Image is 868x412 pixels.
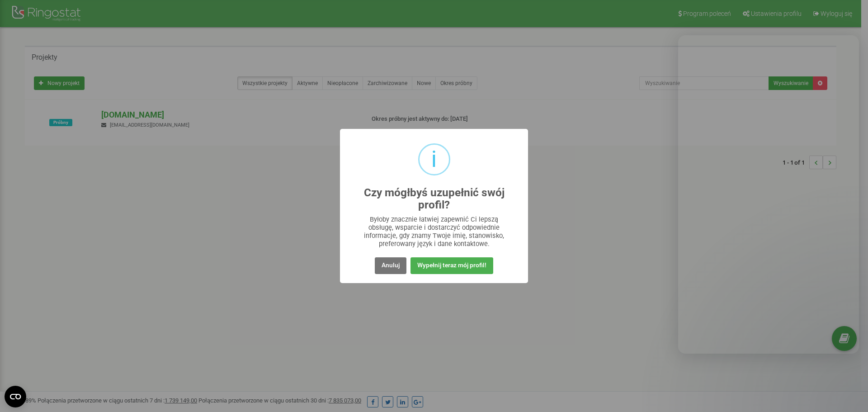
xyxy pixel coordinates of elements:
[837,361,859,383] iframe: Intercom live chat
[358,187,510,211] h2: Czy mógłbyś uzupełnić swój profil?
[431,145,437,174] div: i
[678,35,859,354] iframe: Intercom live chat
[410,257,493,274] button: Wypełnij teraz mój profil!
[375,257,406,274] button: Anuluj
[358,215,510,248] div: Byłoby znacznie łatwiej zapewnić Ci lepszą obsługę, wsparcie i dostarczyć odpowiednie informacje,...
[5,386,26,407] button: Open CMP widget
